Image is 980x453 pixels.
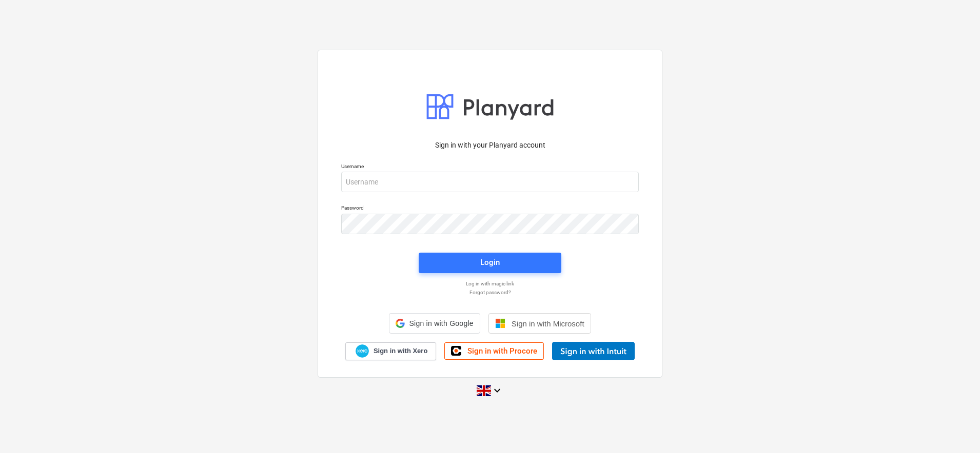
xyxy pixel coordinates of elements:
span: Sign in with Google [409,319,473,327]
p: Password [341,204,639,213]
img: Xero logo [356,344,369,358]
span: Sign in with Microsoft [512,319,584,328]
span: Sign in with Xero [374,346,427,356]
p: Username [341,163,639,172]
img: Microsoft logo [495,318,505,328]
p: Sign in with your Planyard account [341,140,639,151]
div: Login [480,256,500,269]
button: Login [419,253,561,273]
div: Sign in with Google [389,313,480,334]
i: keyboard_arrow_down [491,384,503,397]
a: Sign in with Xero [345,342,437,360]
a: Forgot password? [336,289,644,296]
a: Sign in with Procore [444,342,544,360]
span: Sign in with Procore [467,346,537,356]
input: Username [341,172,639,192]
a: Log in with magic link [336,280,644,287]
